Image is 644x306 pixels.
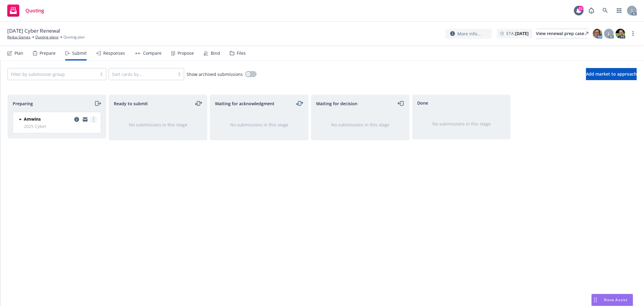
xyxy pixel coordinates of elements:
span: Add market to approach [586,71,637,77]
div: Prepare [40,51,56,56]
span: ETA : [506,30,529,37]
span: Waiting for decision [316,100,357,107]
span: Ready to submit [114,100,148,107]
div: Bind [211,51,220,56]
span: Nova Assist [604,297,628,302]
div: Files [237,51,246,56]
div: Compare [143,51,162,56]
div: No submissions in this stage [321,122,400,128]
a: moveRight [94,100,101,107]
a: moveLeftRight [296,100,303,107]
span: Show archived submissions [187,71,243,77]
a: Quoting [5,2,46,19]
div: Submit [72,51,87,56]
a: View renewal prep case [536,29,588,38]
a: copy logging email [73,116,80,123]
img: photo [616,29,625,38]
span: 2025 Cyber [24,123,97,129]
a: Report a Bug [585,5,598,17]
button: More info... [445,29,492,39]
div: Responses [103,51,125,56]
a: Search [599,5,611,17]
a: Quoting plans [35,34,59,40]
a: moveLeft [397,100,405,107]
a: moveLeftRight [195,100,202,107]
a: Redux Games [7,34,30,40]
a: more [630,30,637,37]
div: Propose [178,51,194,56]
a: Switch app [613,5,625,17]
span: Done [417,100,428,106]
div: Drag to move [592,294,599,306]
span: [DATE] Cyber Renewal [7,27,60,34]
span: L [608,31,610,37]
button: Nova Assist [591,294,633,306]
strong: [DATE] [515,31,529,36]
img: photo [593,29,602,38]
div: Plan [14,51,23,56]
div: No submissions in this stage [119,122,197,128]
span: Preparing [13,100,33,107]
span: Quoting [25,8,44,13]
button: Add market to approach [586,68,637,80]
div: No submissions in this stage [220,122,299,128]
a: more [90,116,97,123]
span: Waiting for acknowledgment [215,100,274,107]
span: Amwins [24,116,41,122]
div: No submissions in this stage [422,121,501,127]
div: 21 [578,6,584,11]
a: copy logging email [82,116,89,123]
span: More info... [457,31,481,37]
span: Quoting plan [63,34,85,40]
